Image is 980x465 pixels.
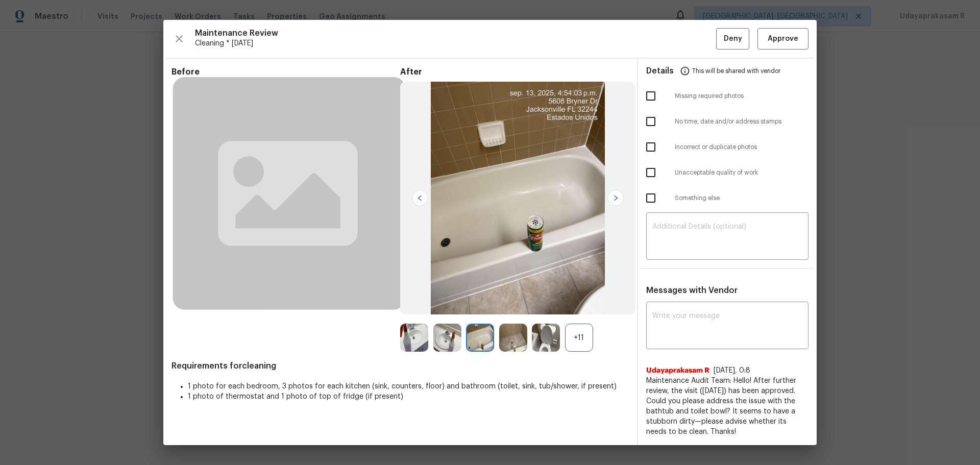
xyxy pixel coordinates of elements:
span: Maintenance Audit Team: Hello! After further review, the visit ([DATE]) has been approved. Could ... [646,376,808,437]
li: 1 photo of thermostat and 1 photo of top of fridge (if present) [188,391,629,402]
span: Cleaning * [DATE] [195,38,716,48]
span: Something else [675,194,808,203]
div: Missing required photos [638,83,817,109]
li: 1 photo for each bedroom, 3 photos for each kitchen (sink, counters, floor) and bathroom (toilet,... [188,381,629,391]
span: Before [171,67,400,77]
span: Requirements for cleaning [171,361,629,371]
span: Unacceptable quality of work [675,168,808,177]
span: No time, date and/or address stamps [675,117,808,126]
div: No time, date and/or address stamps [638,109,817,134]
button: Approve [757,28,808,50]
span: [DATE], 0:8 [714,367,750,374]
span: Details [646,59,674,83]
div: Unacceptable quality of work [638,160,817,185]
span: Deny [724,33,742,45]
span: Messages with Vendor [646,286,738,295]
span: Incorrect or duplicate photos [675,143,808,152]
img: right-chevron-button-url [607,190,624,206]
span: After [400,67,629,77]
div: Something else [638,185,817,211]
div: +11 [565,324,593,352]
div: Incorrect or duplicate photos [638,134,817,160]
img: left-chevron-button-url [412,190,428,206]
span: Missing required photos [675,92,808,101]
button: Deny [716,28,749,50]
span: Udayaprakasam R [646,365,709,376]
span: Approve [768,33,798,45]
span: Maintenance Review [195,28,716,38]
span: This will be shared with vendor [692,59,780,83]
